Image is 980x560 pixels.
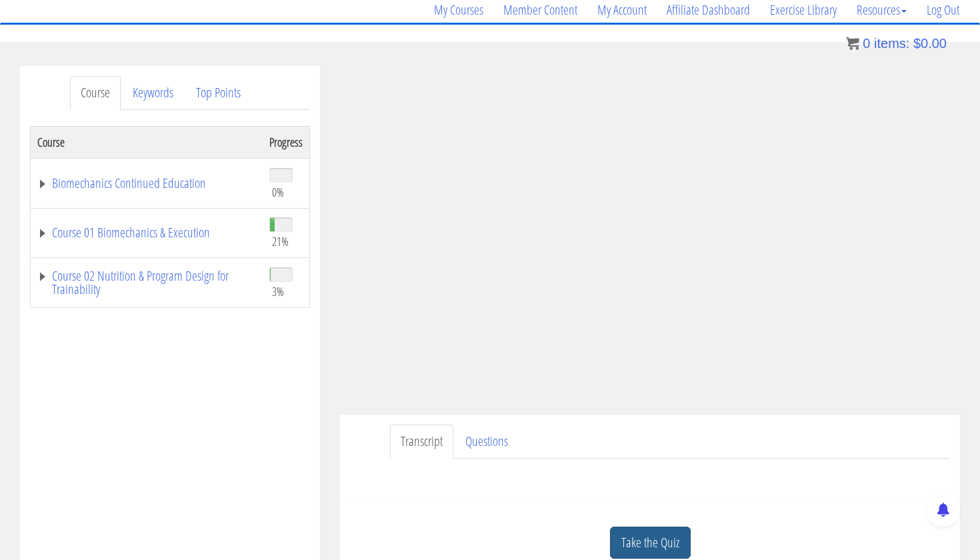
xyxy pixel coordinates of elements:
[70,76,121,110] a: Course
[846,37,859,50] img: icon11.png
[272,234,289,249] span: 21%
[37,177,256,190] a: Biomechanics Continued Education
[390,425,453,459] a: Transcript
[846,36,947,51] a: 0 items: $0.00
[272,185,284,199] span: 0%
[263,126,310,158] th: Progress
[455,425,519,459] a: Questions
[874,36,909,51] span: items:
[913,36,921,51] span: $
[863,36,870,51] span: 0
[610,527,691,559] a: Take the Quiz
[37,269,256,296] a: Course 02 Nutrition & Program Design for Trainability
[913,36,947,51] bdi: 0.00
[37,226,256,239] a: Course 01 Biomechanics & Execution
[272,284,284,299] span: 3%
[31,126,263,158] th: Course
[185,76,251,110] a: Top Points
[122,76,184,110] a: Keywords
